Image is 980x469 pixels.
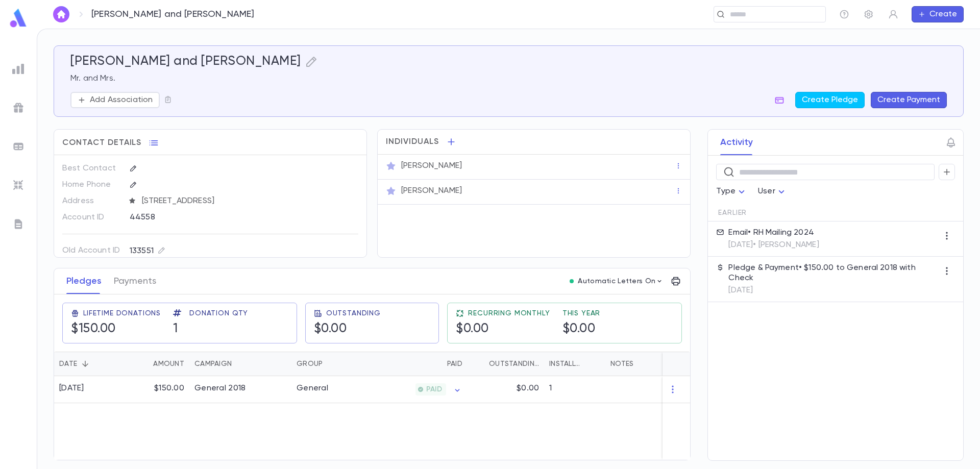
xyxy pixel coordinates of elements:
[314,322,347,337] h5: $0.00
[77,356,93,372] button: Sort
[153,352,184,376] div: Amount
[297,383,328,393] div: General
[59,383,84,393] div: [DATE]
[291,352,368,376] div: Group
[544,352,605,376] div: Installments
[91,9,255,20] p: [PERSON_NAME] and [PERSON_NAME]
[189,352,291,376] div: Campaign
[130,244,165,257] div: 133551
[12,218,24,230] img: letters_grey.7941b92b52307dd3b8a917253454ce1c.svg
[562,322,596,337] h5: $0.00
[716,182,748,202] div: Type
[62,209,121,226] p: Account ID
[718,209,747,217] span: Earlier
[62,160,121,177] p: Best Contact
[12,102,24,114] img: campaigns_grey.99e729a5f7ee94e3726e6486bddda8f1.svg
[431,356,447,372] button: Sort
[728,228,819,238] p: Email • RH Mailing 2024
[83,309,161,317] span: Lifetime Donations
[194,383,246,393] div: General 2018
[728,240,819,250] p: [DATE] • [PERSON_NAME]
[401,161,462,171] p: [PERSON_NAME]
[70,73,947,84] p: Mr. and Mrs.
[90,95,153,105] p: Add Association
[578,277,655,285] p: Automatic Letters On
[71,322,116,337] h5: $150.00
[8,8,29,28] img: logo
[12,179,24,191] img: imports_grey.530a8a0e642e233f2baf0ef88e8c9fcb.svg
[610,352,633,376] div: Notes
[189,309,248,317] span: Donation Qty
[468,309,550,317] span: Recurring Monthly
[584,356,600,372] button: Sort
[194,352,232,376] div: Campaign
[758,182,788,202] div: User
[368,352,468,376] div: Paid
[70,54,301,69] h5: [PERSON_NAME] and [PERSON_NAME]
[70,92,160,108] button: Add Association
[871,92,947,108] button: Create Payment
[130,209,308,225] div: 44558
[549,352,584,376] div: Installments
[489,352,539,376] div: Outstanding
[473,356,489,372] button: Sort
[62,177,121,193] p: Home Phone
[422,385,446,393] span: PAID
[544,376,605,403] div: 1
[12,63,24,75] img: reports_grey.c525e4749d1bce6a11f5fe2a8de1b229.svg
[456,322,489,337] h5: $0.00
[12,140,24,153] img: batches_grey.339ca447c9d9533ef1741baa751efc33.svg
[716,187,736,195] span: Type
[62,242,121,259] p: Old Account ID
[54,352,123,376] div: Date
[517,383,539,393] p: $0.00
[137,356,153,372] button: Sort
[62,138,141,148] span: Contact Details
[386,137,439,147] span: Individuals
[66,268,102,294] button: Pledges
[728,263,939,283] p: Pledge & Payment • $150.00 to General 2018 with Check
[114,268,156,294] button: Payments
[55,10,67,18] img: home_white.a664292cf8c1dea59945f0da9f25487c.svg
[401,186,462,196] p: [PERSON_NAME]
[173,322,178,337] h5: 1
[795,92,865,108] button: Create Pledge
[720,130,753,155] button: Activity
[323,356,339,372] button: Sort
[468,352,544,376] div: Outstanding
[912,6,964,22] button: Create
[297,352,323,376] div: Group
[123,352,189,376] div: Amount
[62,193,121,209] p: Address
[123,376,189,403] div: $150.00
[138,196,359,206] span: [STREET_ADDRESS]
[59,352,77,376] div: Date
[605,352,733,376] div: Notes
[232,356,248,372] button: Sort
[566,274,668,288] button: Automatic Letters On
[562,309,601,317] span: This Year
[728,285,939,295] p: [DATE]
[758,187,775,195] span: User
[326,309,381,317] span: Outstanding
[447,352,462,376] div: Paid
